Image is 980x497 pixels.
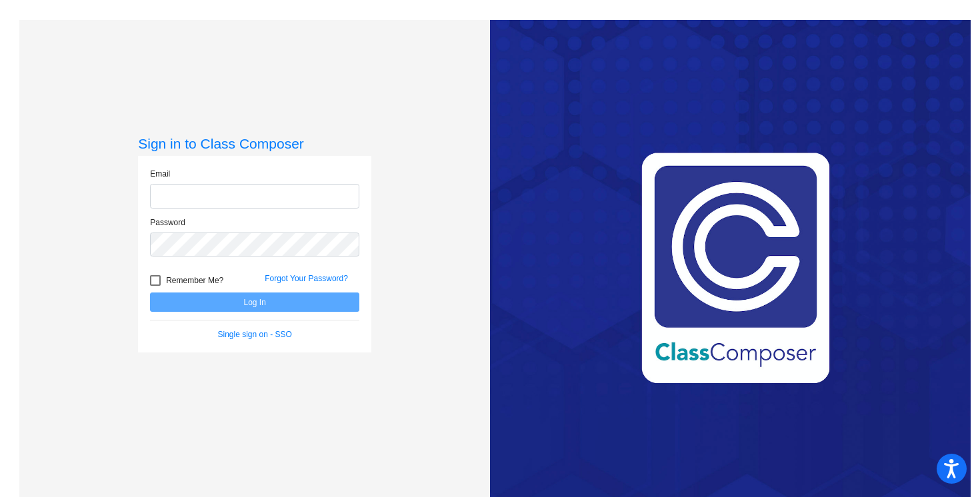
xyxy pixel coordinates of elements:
[150,168,170,180] label: Email
[265,274,348,283] a: Forgot Your Password?
[150,217,185,229] label: Password
[150,292,359,312] button: Log In
[218,330,292,339] a: Single sign on - SSO
[138,135,371,152] h3: Sign in to Class Composer
[166,272,223,288] span: Remember Me?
